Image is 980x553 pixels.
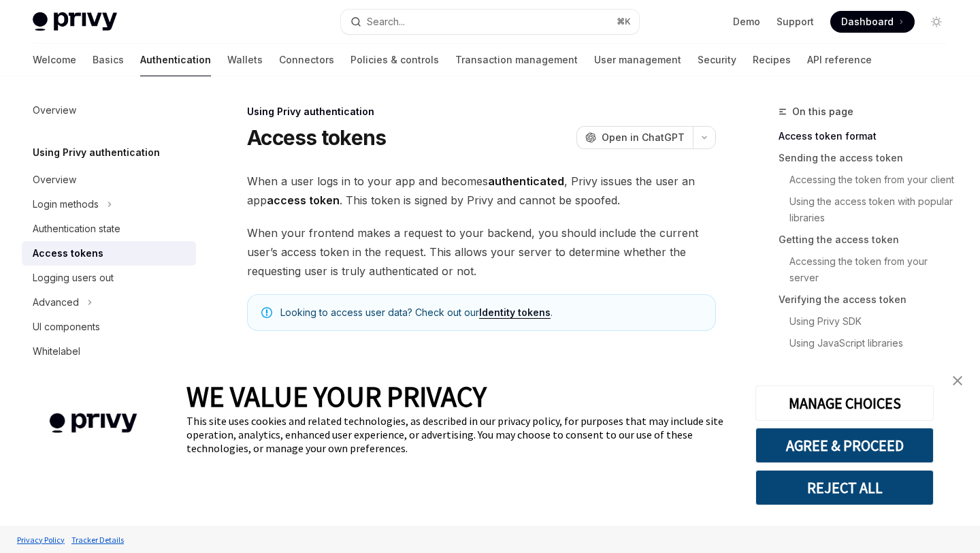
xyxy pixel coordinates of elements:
[755,385,934,421] button: MANAGE CHOICES
[22,266,196,290] a: Logging users out
[280,306,702,319] span: Looking to access user data? Check out our .
[350,44,439,76] a: Policies & controls
[247,105,716,118] div: Using Privy authentication
[22,241,196,266] a: Access tokens
[33,172,76,188] div: Overview
[68,528,127,552] a: Tracker Details
[779,191,958,229] a: Using the access token with popular libraries
[33,245,103,262] div: Access tokens
[617,16,631,27] span: ⌘ K
[779,354,958,376] a: Managing expired access tokens
[733,15,760,29] a: Demo
[779,147,958,169] a: Sending the access token
[261,307,272,318] svg: Note
[944,367,971,394] a: close banner
[807,44,872,76] a: API reference
[779,332,958,354] a: Using JavaScript libraries
[779,251,958,289] a: Accessing the token from your server
[33,343,80,360] div: Whitelabel
[576,126,693,149] button: Open in ChatGPT
[247,125,386,150] h1: Access tokens
[93,44,124,76] a: Basics
[753,44,791,76] a: Recipes
[792,104,853,120] span: On this page
[698,44,736,76] a: Security
[341,10,638,34] button: Open search
[33,221,120,237] div: Authentication state
[227,44,263,76] a: Wallets
[926,11,947,33] button: Toggle dark mode
[33,319,100,335] div: UI components
[455,44,578,76] a: Transaction management
[279,44,334,76] a: Connectors
[186,414,735,455] div: This site uses cookies and related technologies, as described in our privacy policy, for purposes...
[841,15,894,29] span: Dashboard
[367,14,405,30] div: Search...
[140,44,211,76] a: Authentication
[479,306,551,319] a: Identity tokens
[779,289,958,311] a: Verifying the access token
[14,528,68,552] a: Privacy Policy
[755,470,934,505] button: REJECT ALL
[267,193,340,207] strong: access token
[755,428,934,463] button: AGREE & PROCEED
[594,44,681,76] a: User management
[33,270,114,286] div: Logging users out
[779,169,958,191] a: Accessing the token from your client
[22,192,196,217] button: Toggle Login methods section
[22,217,196,241] a: Authentication state
[22,315,196,339] a: UI components
[33,44,76,76] a: Welcome
[33,294,79,311] div: Advanced
[33,102,76,118] div: Overview
[22,290,196,315] button: Toggle Advanced section
[33,196,99,212] div: Login methods
[779,311,958,332] a: Using Privy SDK
[22,339,196,364] a: Whitelabel
[22,168,196,192] a: Overview
[830,11,915,33] a: Dashboard
[488,174,564,188] strong: authenticated
[602,131,685,144] span: Open in ChatGPT
[247,223,716,281] span: When your frontend makes a request to your backend, you should include the current user’s access ...
[33,144,160,161] h5: Using Privy authentication
[33,12,117,31] img: light logo
[779,125,958,147] a: Access token format
[247,172,716,210] span: When a user logs in to your app and becomes , Privy issues the user an app . This token is signed...
[953,376,962,385] img: close banner
[779,229,958,251] a: Getting the access token
[186,379,487,414] span: WE VALUE YOUR PRIVACY
[777,15,814,29] a: Support
[22,98,196,123] a: Overview
[20,394,166,453] img: company logo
